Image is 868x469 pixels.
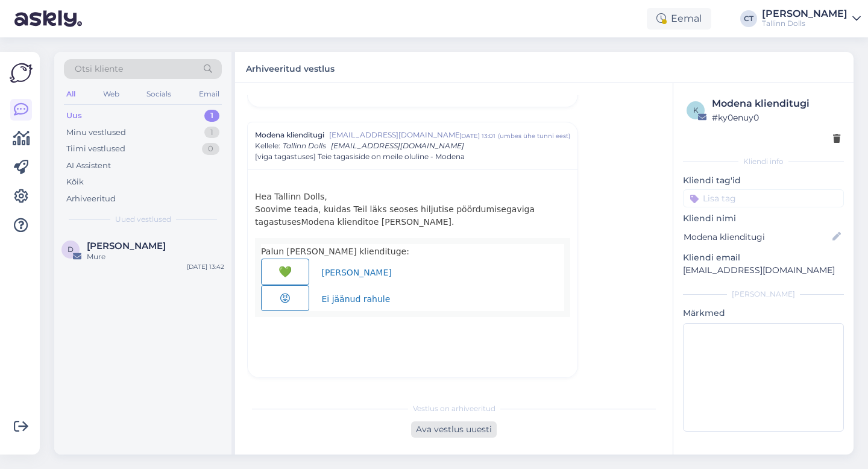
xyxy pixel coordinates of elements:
div: 1 [204,127,219,139]
div: Tiimi vestlused [66,143,125,155]
p: Palun [PERSON_NAME] kliendituge: [261,244,564,259]
div: 1 [204,110,219,122]
label: Arhiveeritud vestlus [246,59,335,75]
span: Diana [87,241,166,251]
div: Web [101,86,122,102]
a: 💚 [261,259,309,285]
span: [PERSON_NAME] [321,268,391,278]
p: Kliendi tag'id [683,174,844,187]
p: Soovime teada, kuidas Teil läks seoses hiljutise pöördumisega Modena klienditoe [PERSON_NAME]. [255,203,570,228]
div: Modena klienditugi [712,96,840,111]
span: 💚 [278,265,292,279]
div: [PERSON_NAME] [762,9,848,19]
div: Arhiveeritud [66,193,116,205]
span: k [693,105,699,115]
div: Socials [144,86,174,102]
div: [PERSON_NAME] [683,289,844,300]
div: # ky0enuy0 [712,111,840,124]
span: [viga tagastuses] Teie tagasiside on meile oluline - Modena [255,151,465,162]
div: [DATE] 13:01 [459,131,495,140]
div: Minu vestlused [66,127,126,139]
div: Ava vestlus uuesti [411,421,497,438]
p: [EMAIL_ADDRESS][DOMAIN_NAME] [683,264,844,277]
span: Uued vestlused [115,214,171,225]
div: All [64,86,78,102]
input: Lisa tag [683,189,844,207]
span: Tallinn Dolls [283,141,326,150]
a: 😡 [261,285,309,312]
p: Kliendi nimi [683,212,844,225]
span: [EMAIL_ADDRESS][DOMAIN_NAME] [331,141,464,150]
a: Ei jäänud rahule [312,288,400,310]
p: Kliendi email [683,251,844,264]
div: CT [740,10,757,27]
div: Uus [66,110,82,122]
input: Lisa nimi [684,230,830,244]
span: Kellele : [255,141,280,150]
a: [PERSON_NAME] [312,262,401,284]
div: 0 [202,143,219,155]
img: Askly Logo [10,61,33,84]
span: [GVEX6D-Z4Z39] [255,360,316,369]
span: D [68,245,74,254]
div: Email [197,86,222,102]
span: Modena klienditugi [255,130,324,140]
span: Ei jäänud rahule [321,294,390,304]
div: Mure [87,251,224,262]
div: AI Assistent [66,160,111,172]
span: Otsi kliente [75,63,123,75]
p: Märkmed [683,307,844,319]
div: ( umbes ühe tunni eest ) [498,131,570,140]
div: [DATE] 13:42 [187,262,224,271]
div: Kõik [66,176,84,188]
span: Vestlus on arhiveeritud [413,403,495,414]
div: Hea Tallinn Dolls, [255,190,570,317]
span: [EMAIL_ADDRESS][DOMAIN_NAME] [329,130,459,140]
span: 😡 [280,292,291,305]
div: Eemal [647,8,711,30]
a: [PERSON_NAME]Tallinn Dolls [762,9,861,28]
div: Tallinn Dolls [762,19,848,28]
div: Kliendi info [683,156,844,167]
